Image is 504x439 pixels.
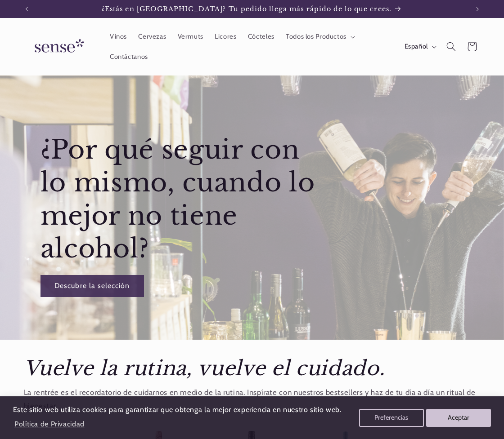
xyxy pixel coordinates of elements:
a: Cervezas [133,27,172,47]
summary: Búsqueda [441,36,461,57]
a: Contáctanos [104,47,153,67]
a: Descubre la selección [40,275,144,297]
summary: Todos los Productos [280,27,359,47]
span: Vermuts [178,32,203,41]
span: Cervezas [138,32,166,41]
img: Sense [24,34,91,59]
span: Español [405,42,428,52]
button: Español [399,38,441,56]
span: Este sitio web utiliza cookies para garantizar que obtenga la mejor experiencia en nuestro sitio ... [13,405,342,414]
span: Licores [215,32,236,41]
a: Vinos [104,27,132,47]
span: Todos los Productos [286,32,346,41]
span: Contáctanos [110,53,148,61]
a: Vermuts [172,27,209,47]
span: Vinos [110,32,127,41]
a: Política de Privacidad (opens in a new tab) [13,416,86,432]
button: Preferencias [359,409,424,427]
em: Vuelve la rutina, vuelve el cuidado. [24,356,385,381]
a: Licores [209,27,243,47]
span: ¿Estás en [GEOGRAPHIC_DATA]? Tu pedido llega más rápido de lo que crees. [102,5,391,13]
button: Aceptar [426,409,491,427]
a: Cócteles [242,27,280,47]
p: La rentrée es el recordatorio de cuidarnos en medio de la rutina. Inspírate con nuestros bestsell... [24,386,481,412]
a: Sense [20,31,95,63]
span: Cócteles [248,32,274,41]
h2: ¿Por qué seguir con lo mismo, cuando lo mejor no tiene alcohol? [40,133,328,266]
